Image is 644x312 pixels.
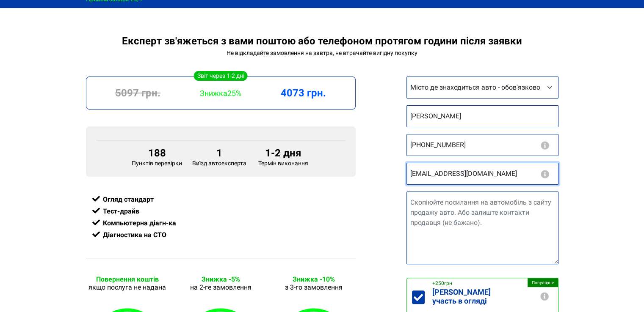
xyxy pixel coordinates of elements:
[127,147,187,167] div: Пунктів перевірки
[432,280,452,286] p: +250грн
[86,35,558,47] div: Експерт зв'яжеться з вами поштою або телефоном протягом години після заявки
[540,141,550,150] button: Ніяких СМС і Viber розсилок. Зв'язок з експертом або екстрені питання.
[272,283,355,291] div: з 3-го замовлення
[92,217,349,229] div: Компьютерна діагн-ка
[97,87,180,99] div: 5097 грн.
[227,89,241,98] span: 25%
[192,147,246,159] div: 1
[272,275,355,283] div: Знижка -10%
[92,205,349,217] div: Тест-драйв
[86,275,169,283] div: Повернення коштів
[92,229,349,241] div: Діагностика на СТО
[257,147,310,159] div: 1-2 дня
[539,292,550,301] button: Сервіс Test Driver створений в першу чергу для того, щоб клієнт отримав 100% інформації про машин...
[540,170,550,178] button: Ніякого спаму, на електронну пошту приходить звіт.
[179,89,262,98] div: Знижка
[406,163,558,185] input: Email
[252,147,315,167] div: Термін виконання
[262,87,345,99] div: 4073 грн.
[406,105,558,127] input: Ваше ім'я
[179,283,262,291] div: на 2-ге замовлення
[92,194,349,205] div: Огляд стандарт
[187,147,252,167] div: Виїзд автоексперта
[132,147,182,159] div: 188
[406,134,558,156] input: +38 (XXX) XXX-XX-XX
[86,283,169,291] div: якщо послуга не надана
[86,49,558,56] div: Не відкладайте замовлення на завтра, не втрачайте вигідну покупку
[179,275,262,283] div: Знижка -5%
